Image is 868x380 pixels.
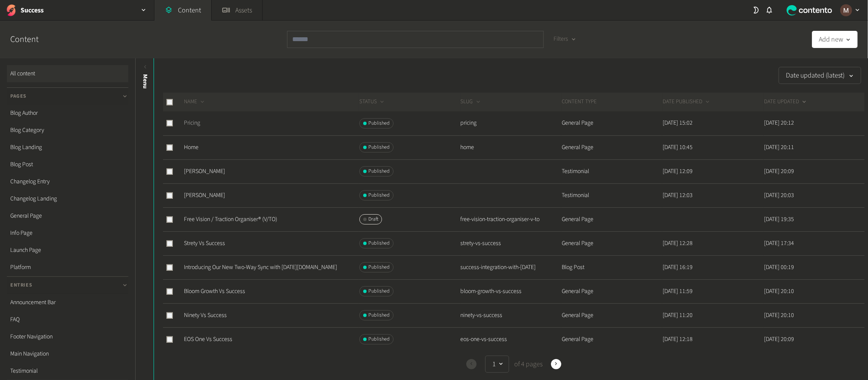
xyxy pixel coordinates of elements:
span: Draft [368,215,378,223]
img: Success [5,4,17,16]
td: home [460,135,561,159]
th: CONTENT TYPE [561,93,662,111]
span: Menu [141,74,150,89]
a: Strety Vs Success [184,239,225,248]
button: Filters [547,31,584,48]
span: Published [368,120,390,127]
button: Add new [812,31,858,48]
a: Footer Navigation [7,328,128,345]
a: All content [7,65,128,82]
span: Published [368,263,390,271]
a: EOS One Vs Success [184,335,232,344]
td: General Page [561,135,662,159]
td: Testimonial [561,183,662,207]
button: Date updated (latest) [779,67,861,84]
time: [DATE] 12:28 [663,239,693,248]
td: bloom-growth-vs-success [460,279,561,303]
a: Pricing [184,119,200,127]
button: 1 [485,356,509,373]
td: ninety-vs-success [460,303,561,327]
a: Launch Page [7,242,128,259]
time: [DATE] 11:59 [663,287,693,296]
td: General Page [561,207,662,231]
span: Pages [10,93,27,100]
span: Published [368,311,390,319]
span: Published [368,168,390,175]
span: Published [368,335,390,343]
td: strety-vs-success [460,231,561,255]
h2: Success [21,5,44,15]
td: success-integration-with-[DATE] [460,255,561,279]
a: Testimonial [7,362,128,380]
a: Changelog Landing [7,190,128,207]
a: Bloom Growth Vs Success [184,287,245,296]
a: Ninety Vs Success [184,311,227,320]
time: [DATE] 19:35 [764,215,794,224]
time: [DATE] 20:10 [764,311,794,320]
td: free-vision-traction-organiser-v-to [460,207,561,231]
a: Free Vision / Traction Organiser® (V/TO) [184,215,277,224]
td: Testimonial [561,159,662,183]
time: [DATE] 20:10 [764,287,794,296]
time: [DATE] 16:19 [663,263,693,272]
a: FAQ [7,311,128,328]
time: [DATE] 17:34 [764,239,794,248]
td: Blog Post [561,255,662,279]
td: General Page [561,279,662,303]
time: [DATE] 10:45 [663,143,693,152]
span: Published [368,287,390,295]
time: [DATE] 00:19 [764,263,794,272]
time: [DATE] 12:03 [663,191,693,200]
span: Published [368,191,390,199]
a: [PERSON_NAME] [184,167,225,176]
a: Blog Category [7,122,128,139]
a: Home [184,143,198,152]
a: Platform [7,259,128,276]
a: Main Navigation [7,345,128,362]
td: General Page [561,327,662,351]
time: [DATE] 20:03 [764,191,794,200]
img: Marinel G [840,4,852,16]
time: [DATE] 15:02 [663,119,693,127]
time: [DATE] 11:20 [663,311,693,320]
a: Changelog Entry [7,173,128,190]
a: General Page [7,207,128,224]
a: Introducing Our New Two-Way Sync with [DATE][DOMAIN_NAME] [184,263,337,272]
td: General Page [561,111,662,135]
a: Blog Author [7,105,128,122]
a: Info Page [7,224,128,242]
button: NAME [184,98,206,106]
time: [DATE] 12:09 [663,167,693,176]
button: DATE UPDATED [764,98,808,106]
span: of 4 pages [513,359,542,369]
span: Published [368,239,390,247]
td: General Page [561,303,662,327]
span: Published [368,144,390,151]
time: [DATE] 20:09 [764,167,794,176]
button: DATE PUBLISHED [663,98,711,106]
span: Entries [10,281,32,289]
button: SLUG [461,98,482,106]
td: General Page [561,231,662,255]
a: [PERSON_NAME] [184,191,225,200]
h2: Content [10,33,58,46]
time: [DATE] 20:09 [764,335,794,344]
span: Filters [554,35,569,44]
a: Blog Landing [7,139,128,156]
td: pricing [460,111,561,135]
time: [DATE] 12:18 [663,335,693,344]
button: STATUS [359,98,385,106]
time: [DATE] 20:11 [764,143,794,152]
a: Blog Post [7,156,128,173]
time: [DATE] 20:12 [764,119,794,127]
td: eos-one-vs-success [460,327,561,351]
a: Announcement Bar [7,294,128,311]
